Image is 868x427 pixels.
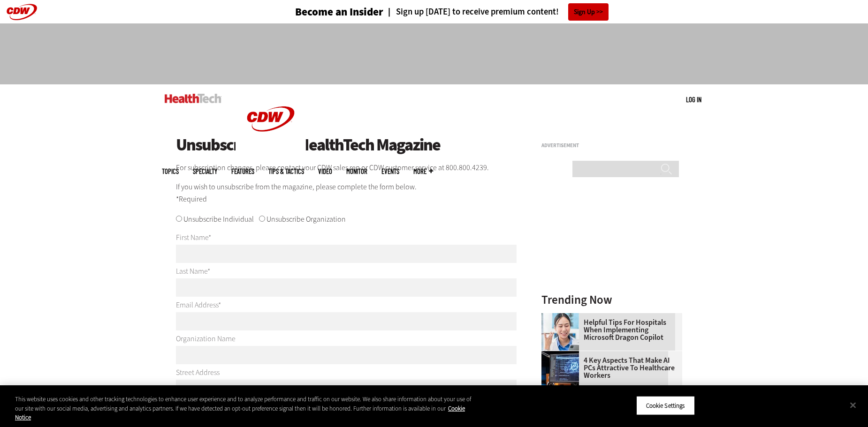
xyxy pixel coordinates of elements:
a: Become an Insider [260,7,383,17]
a: Features [231,168,254,175]
iframe: advertisement [263,33,605,75]
img: Desktop monitor with brain AI concept [541,351,579,389]
a: Helpful Tips for Hospitals When Implementing Microsoft Dragon Copilot [541,319,677,341]
a: Sign up [DATE] to receive premium content! [383,7,559,16]
iframe: advertisement [541,152,682,269]
img: Home [165,94,221,103]
div: This website uses cookies and other tracking technologies to enhance user experience and to analy... [15,395,478,422]
img: Home [236,84,306,154]
label: Last Name [176,266,210,276]
h3: Trending Now [541,294,682,306]
a: Sign Up [568,3,609,21]
button: Cookie Settings [636,396,695,415]
a: MonITor [346,168,367,175]
a: Doctor using phone to dictate to tablet [541,313,584,321]
label: Unsubscribe Individual [183,214,254,224]
p: If you wish to unsubscribe from the magazine, please complete the form below. *Required [176,181,517,205]
span: Specialty [193,168,217,175]
span: More [413,168,433,175]
a: Events [381,168,399,175]
a: Log in [686,95,701,104]
a: Desktop monitor with brain AI concept [541,351,584,359]
img: Doctor using phone to dictate to tablet [541,313,579,351]
h3: Become an Insider [295,7,383,17]
a: Video [318,168,332,175]
label: First Name [176,232,211,242]
label: Organization Name [176,334,236,344]
a: 4 Key Aspects That Make AI PCs Attractive to Healthcare Workers [541,357,677,379]
a: Tips & Tactics [268,168,304,175]
button: Close [843,395,863,415]
a: CDW [236,146,306,156]
a: More information about your privacy [15,405,465,422]
label: Unsubscribe Organization [266,214,346,224]
label: Email Address [176,300,221,310]
label: Street Address [176,367,220,377]
span: Topics [162,168,179,175]
div: User menu [686,95,701,105]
